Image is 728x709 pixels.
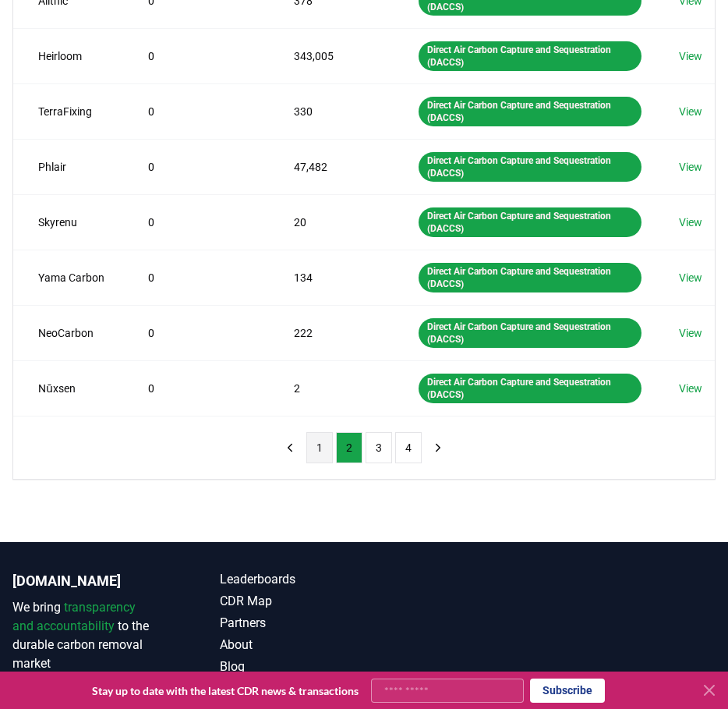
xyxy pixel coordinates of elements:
[679,270,702,285] a: View
[12,598,157,673] p: We bring to the durable carbon removal market
[13,305,123,360] td: NeoCarbon
[425,432,451,463] button: next page
[395,432,422,463] button: 4
[269,83,394,139] td: 330
[679,325,702,341] a: View
[419,318,641,348] div: Direct Air Carbon Capture and Sequestration (DACCS)
[419,41,641,71] div: Direct Air Carbon Capture and Sequestration (DACCS)
[419,374,641,403] div: Direct Air Carbon Capture and Sequestration (DACCS)
[123,194,269,250] td: 0
[269,360,394,416] td: 2
[12,600,136,633] span: transparency and accountability
[13,250,123,305] td: Yama Carbon
[123,139,269,194] td: 0
[123,250,269,305] td: 0
[679,159,702,175] a: View
[123,28,269,83] td: 0
[220,658,365,676] a: Blog
[679,48,702,64] a: View
[13,139,123,194] td: Phlair
[306,432,333,463] button: 1
[419,207,641,237] div: Direct Air Carbon Capture and Sequestration (DACCS)
[12,570,157,592] p: [DOMAIN_NAME]
[419,152,641,182] div: Direct Air Carbon Capture and Sequestration (DACCS)
[269,28,394,83] td: 343,005
[220,570,365,589] a: Leaderboards
[220,592,365,611] a: CDR Map
[269,250,394,305] td: 134
[336,432,362,463] button: 2
[123,360,269,416] td: 0
[269,139,394,194] td: 47,482
[419,263,641,292] div: Direct Air Carbon Capture and Sequestration (DACCS)
[13,360,123,416] td: Nūxsen
[13,83,123,139] td: TerraFixing
[123,305,269,360] td: 0
[277,432,303,463] button: previous page
[123,83,269,139] td: 0
[269,194,394,250] td: 20
[269,305,394,360] td: 222
[679,104,702,119] a: View
[366,432,392,463] button: 3
[220,614,365,633] a: Partners
[679,214,702,230] a: View
[13,28,123,83] td: Heirloom
[679,381,702,396] a: View
[220,636,365,654] a: About
[419,97,641,126] div: Direct Air Carbon Capture and Sequestration (DACCS)
[13,194,123,250] td: Skyrenu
